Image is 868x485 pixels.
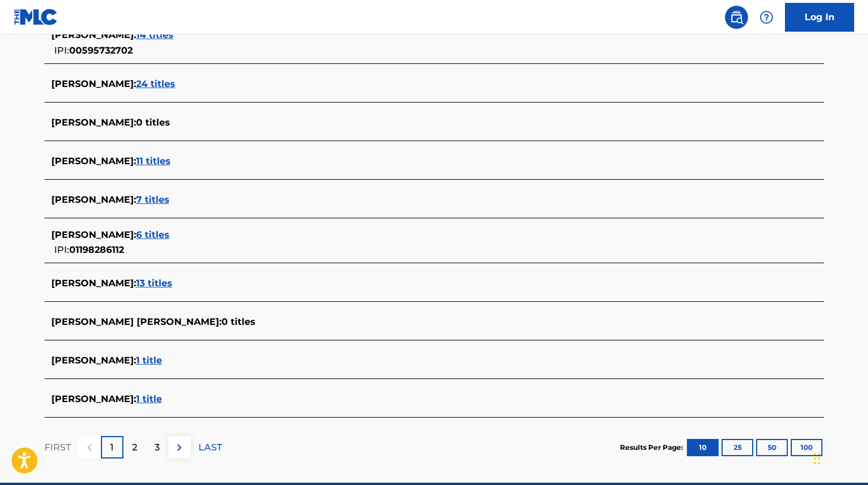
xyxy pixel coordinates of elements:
[54,45,69,56] span: IPI:
[136,117,170,128] span: 0 titles
[730,10,743,24] img: search
[725,6,748,29] a: Public Search
[136,29,174,40] span: 14 titles
[51,355,136,366] span: [PERSON_NAME] :
[722,439,753,456] button: 25
[69,45,133,56] span: 00595732702
[54,244,69,255] span: IPI:
[136,78,175,89] span: 24 titles
[760,10,773,24] img: help
[51,316,221,327] span: [PERSON_NAME] [PERSON_NAME] :
[136,278,172,289] span: 13 titles
[755,6,778,29] div: Help
[44,441,71,454] p: FIRST
[69,244,124,255] span: 01198286112
[51,278,136,289] span: [PERSON_NAME] :
[136,393,162,404] span: 1 title
[221,316,255,327] span: 0 titles
[51,393,136,404] span: [PERSON_NAME] :
[620,442,686,453] p: Results Per Page:
[14,9,58,25] img: MLC Logo
[172,441,186,454] img: right
[51,117,136,128] span: [PERSON_NAME] :
[110,441,114,454] p: 1
[51,156,136,166] span: [PERSON_NAME] :
[687,439,719,456] button: 10
[756,439,788,456] button: 50
[155,441,160,454] p: 3
[132,441,137,454] p: 2
[51,78,136,89] span: [PERSON_NAME] :
[814,441,821,476] div: Drag
[51,229,136,240] span: [PERSON_NAME] :
[785,3,854,32] a: Log In
[791,439,822,456] button: 100
[198,441,222,454] p: LAST
[136,156,171,166] span: 11 titles
[136,194,170,205] span: 7 titles
[51,29,136,40] span: [PERSON_NAME] :
[136,355,162,366] span: 1 title
[810,430,868,485] iframe: Chat Widget
[136,229,170,240] span: 6 titles
[51,194,136,205] span: [PERSON_NAME] :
